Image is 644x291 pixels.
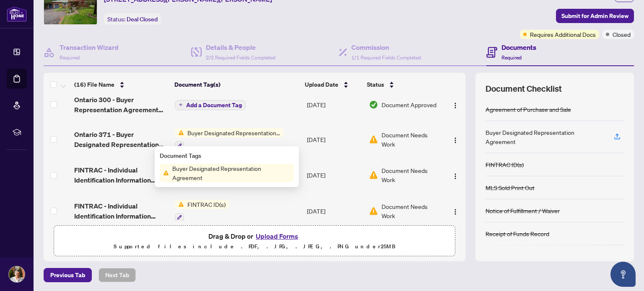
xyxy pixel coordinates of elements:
[175,128,184,137] img: Status Icon
[369,206,378,216] img: Document Status
[206,54,275,61] span: 2/2 Required Fields Completed
[486,160,524,169] div: FINTRAC ID(s)
[184,200,229,209] span: FINTRAC ID(s)
[54,226,455,257] span: Drag & Drop orUpload FormsSupported files include .PDF, .JPG, .JPEG, .PNG under25MB
[486,206,560,215] div: Notice of Fulfillment / Waiver
[382,130,440,149] span: Document Needs Work
[206,42,275,52] h4: Details & People
[351,42,421,52] h4: Commission
[449,98,462,111] button: Logo
[71,73,171,96] th: (16) File Name
[305,80,338,89] span: Upload Date
[186,102,242,108] span: Add a Document Tag
[449,168,462,182] button: Logo
[556,9,634,23] button: Submit for Admin Review
[501,54,522,61] span: Required
[369,135,378,144] img: Document Status
[59,242,450,252] p: Supported files include .PDF, .JPG, .JPEG, .PNG under 25 MB
[74,129,168,149] span: Ontario 371 - Buyer Designated Representation Agreement - Authority for Purchase or Lease.pdf
[171,73,302,96] th: Document Tag(s)
[452,137,459,144] img: Logo
[449,204,462,218] button: Logo
[369,100,378,109] img: Document Status
[253,231,301,242] button: Upload Forms
[501,42,536,52] h4: Documents
[9,266,25,282] img: Profile Icon
[175,200,229,222] button: Status IconFINTRAC ID(s)
[160,168,169,178] img: Status Icon
[184,128,283,137] span: Buyer Designated Representation Agreement
[367,80,384,89] span: Status
[50,268,85,282] span: Previous Tab
[486,128,604,146] div: Buyer Designated Representation Agreement
[7,6,27,22] img: logo
[382,202,440,220] span: Document Needs Work
[364,73,441,96] th: Status
[452,102,459,109] img: Logo
[179,103,183,107] span: plus
[99,268,136,282] button: Next Tab
[74,80,114,89] span: (16) File Name
[169,164,294,182] span: Buyer Designated Representation Agreement
[304,88,366,121] td: [DATE]
[304,121,366,157] td: [DATE]
[369,170,378,180] img: Document Status
[175,100,246,110] button: Add a Document Tag
[561,9,628,23] span: Submit for Admin Review
[175,99,246,110] button: Add a Document Tag
[74,165,168,185] span: FINTRAC - Individual Identification Information Record [PERSON_NAME].pdf
[60,54,80,61] span: Required
[74,95,168,115] span: Ontario 300 - Buyer Representation Agreement Authority for Purchase or Lease.pdf
[449,133,462,146] button: Logo
[382,166,440,184] span: Document Needs Work
[208,231,301,242] span: Drag & Drop or
[452,173,459,180] img: Logo
[613,30,631,39] span: Closed
[304,193,366,229] td: [DATE]
[160,151,294,160] div: Document Tags
[610,262,636,287] button: Open asap
[175,200,184,209] img: Status Icon
[486,229,549,238] div: Receipt of Funds Record
[452,209,459,215] img: Logo
[304,157,366,193] td: [DATE]
[301,73,364,96] th: Upload Date
[44,268,92,282] button: Previous Tab
[530,30,596,39] span: Requires Additional Docs
[60,42,119,52] h4: Transaction Wizard
[175,128,283,151] button: Status IconBuyer Designated Representation Agreement
[74,201,168,221] span: FINTRAC - Individual Identification Information Record [PERSON_NAME].pdf
[486,105,571,114] div: Agreement of Purchase and Sale
[486,183,535,192] div: MLS Sold Print Out
[127,15,158,23] span: Deal Closed
[382,100,436,109] span: Document Approved
[104,13,161,25] div: Status:
[486,83,562,95] span: Document Checklist
[351,54,421,61] span: 1/1 Required Fields Completed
